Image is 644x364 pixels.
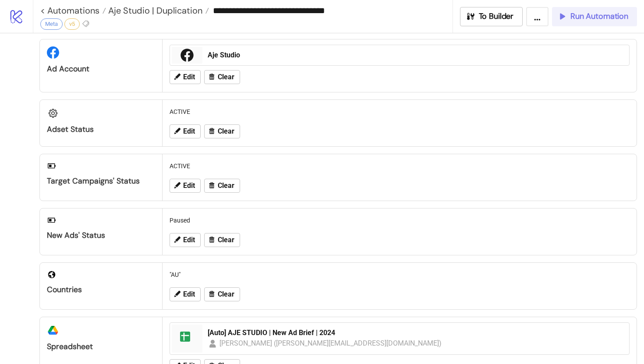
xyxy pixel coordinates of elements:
div: v5 [64,18,80,30]
div: Ad Account [47,64,155,74]
span: Edit [183,290,195,298]
div: Adset Status [47,124,155,134]
div: ACTIVE [166,158,633,174]
div: Countries [47,285,155,295]
span: Clear [218,73,234,81]
div: ACTIVE [166,103,633,120]
span: Aje Studio | Duplication [106,5,202,16]
button: Clear [204,179,240,193]
button: Clear [204,70,240,84]
span: Edit [183,73,195,81]
button: Edit [170,287,201,301]
button: Clear [204,124,240,138]
span: To Builder [479,11,514,21]
span: Clear [218,290,234,298]
div: Spreadsheet [47,342,155,352]
div: Target Campaigns' Status [47,176,155,186]
span: Edit [183,182,195,190]
button: To Builder [460,7,523,26]
div: Aje Studio [208,50,624,60]
div: Paused [166,212,633,229]
div: "AU" [166,266,633,283]
button: Edit [170,233,201,247]
button: Edit [170,179,201,193]
div: New Ads' Status [47,230,155,240]
div: Meta [40,18,63,30]
button: Run Automation [552,7,637,26]
span: Clear [218,127,234,135]
span: Edit [183,127,195,135]
div: [Auto] AJE STUDIO | New Ad Brief | 2024 [208,328,624,338]
button: Edit [170,124,201,138]
span: Edit [183,236,195,244]
span: Clear [218,182,234,190]
a: < Automations [40,6,106,15]
button: Edit [170,70,201,84]
div: [PERSON_NAME] ([PERSON_NAME][EMAIL_ADDRESS][DOMAIN_NAME]) [219,338,442,349]
button: Clear [204,287,240,301]
button: ... [526,7,548,26]
button: Clear [204,233,240,247]
span: Run Automation [570,11,628,21]
a: Aje Studio | Duplication [106,6,209,15]
span: Clear [218,236,234,244]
